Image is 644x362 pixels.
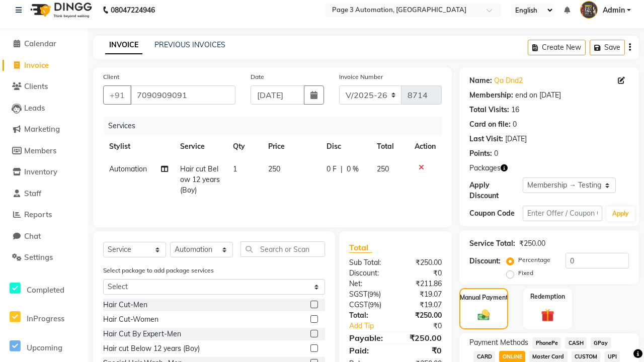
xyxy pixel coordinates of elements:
[251,72,264,81] label: Date
[519,238,545,249] div: ₹250.00
[469,337,528,348] span: Payment Methods
[103,343,200,354] div: Hair cut Below 12 years (Boy)
[154,40,225,49] a: PREVIOUS INVOICES
[24,60,49,70] span: Invoice
[24,167,57,176] span: Inventory
[469,105,509,115] div: Total Visits:
[606,206,635,221] button: Apply
[469,238,515,249] div: Service Total:
[371,135,409,158] th: Total
[342,300,395,310] div: ( )
[3,60,86,71] a: Invoice
[24,252,53,262] span: Settings
[24,189,41,198] span: Staff
[395,279,449,289] div: ₹211.86
[377,164,389,173] span: 250
[3,252,86,263] a: Settings
[469,256,501,266] div: Discount:
[24,103,45,113] span: Leads
[342,257,395,268] div: Sub Total:
[511,105,519,115] div: 16
[342,289,395,300] div: ( )
[395,344,449,356] div: ₹0
[460,293,508,302] label: Manual Payment
[3,38,86,50] a: Calendar
[105,36,142,54] a: INVOICE
[518,268,533,278] label: Fixed
[513,119,517,130] div: 0
[3,166,86,178] a: Inventory
[3,231,86,242] a: Chat
[591,337,611,349] span: GPay
[530,292,565,301] label: Redemption
[395,332,449,344] div: ₹250.00
[469,119,511,130] div: Card on file:
[24,146,56,155] span: Members
[342,344,395,356] div: Paid:
[24,231,41,241] span: Chat
[342,332,395,344] div: Payable:
[349,242,372,253] span: Total
[103,314,158,325] div: Hair Cut-Women
[104,117,449,135] div: Services
[3,124,86,135] a: Marketing
[395,257,449,268] div: ₹250.00
[537,307,558,323] img: _gift.svg
[109,164,147,173] span: Automation
[523,206,602,221] input: Enter Offer / Coupon Code
[515,90,561,101] div: end on [DATE]
[349,300,368,309] span: CGST
[180,164,220,195] span: Hair cut Below 12 years (Boy)
[103,135,174,158] th: Stylist
[3,103,86,114] a: Leads
[268,164,280,173] span: 250
[3,209,86,221] a: Reports
[518,255,550,264] label: Percentage
[103,300,147,310] div: Hair Cut-Men
[3,145,86,157] a: Members
[342,279,395,289] div: Net:
[370,301,379,309] span: 9%
[469,148,492,159] div: Points:
[505,134,527,144] div: [DATE]
[24,124,60,134] span: Marketing
[103,85,131,105] button: +91
[342,268,395,279] div: Discount:
[341,164,343,174] span: |
[395,300,449,310] div: ₹19.07
[24,210,52,219] span: Reports
[474,308,494,322] img: _cash.svg
[469,75,492,86] div: Name:
[262,135,320,158] th: Price
[27,314,64,323] span: InProgress
[469,163,501,173] span: Packages
[174,135,227,158] th: Service
[580,1,598,19] img: Admin
[3,188,86,200] a: Staff
[233,164,237,173] span: 1
[24,81,48,91] span: Clients
[395,310,449,321] div: ₹250.00
[27,343,62,352] span: Upcoming
[469,134,503,144] div: Last Visit:
[565,337,587,349] span: CASH
[532,337,561,349] span: PhonePe
[227,135,262,158] th: Qty
[494,75,523,86] a: Qa Dnd2
[494,148,498,159] div: 0
[590,40,625,55] button: Save
[395,268,449,279] div: ₹0
[603,5,625,16] span: Admin
[327,164,337,174] span: 0 F
[130,85,235,105] input: Search by Name/Mobile/Email/Code
[469,180,523,201] div: Apply Discount
[24,39,56,48] span: Calendar
[469,208,523,219] div: Coupon Code
[320,135,371,158] th: Disc
[405,321,449,331] div: ₹0
[342,310,395,321] div: Total:
[369,290,379,298] span: 9%
[3,81,86,93] a: Clients
[409,135,442,158] th: Action
[103,266,214,275] label: Select package to add package services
